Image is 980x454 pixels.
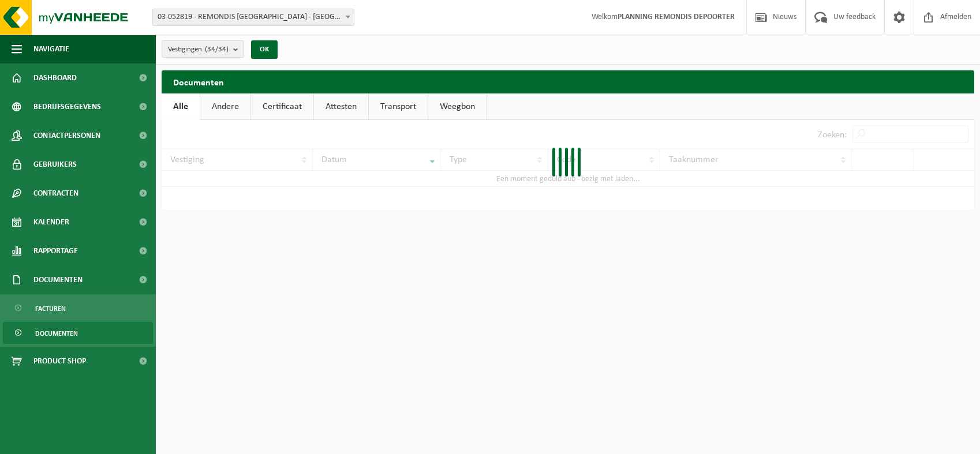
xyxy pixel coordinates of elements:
[200,93,250,120] a: Andere
[33,237,78,265] span: Rapportage
[35,298,66,320] span: Facturen
[251,40,278,59] button: OK
[33,179,78,208] span: Contracten
[33,63,77,92] span: Dashboard
[251,93,313,120] a: Certificaat
[205,46,229,53] count: (34/34)
[369,93,428,120] a: Transport
[153,9,354,25] span: 03-052819 - REMONDIS WEST-VLAANDEREN - OOSTENDE
[33,347,86,376] span: Product Shop
[33,35,69,63] span: Navigatie
[33,208,69,237] span: Kalender
[428,93,487,120] a: Weegbon
[35,322,78,344] span: Documenten
[618,13,735,21] strong: PLANNING REMONDIS DEPOORTER
[33,150,77,179] span: Gebruikers
[33,265,83,294] span: Documenten
[152,9,354,26] span: 03-052819 - REMONDIS WEST-VLAANDEREN - OOSTENDE
[162,70,974,93] h2: Documenten
[33,92,101,121] span: Bedrijfsgegevens
[162,40,244,58] button: Vestigingen(34/34)
[33,121,100,150] span: Contactpersonen
[162,93,200,120] a: Alle
[3,322,153,344] a: Documenten
[3,297,153,319] a: Facturen
[168,41,229,58] span: Vestigingen
[314,93,368,120] a: Attesten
